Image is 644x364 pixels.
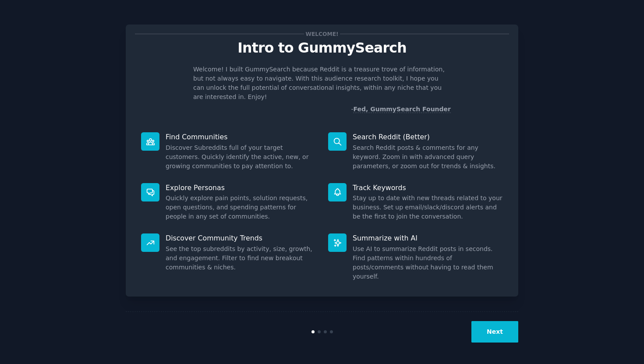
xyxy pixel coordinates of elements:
[166,194,316,221] dd: Quickly explore pain points, solution requests, open questions, and spending patterns for people ...
[166,143,316,171] dd: Discover Subreddits full of your target customers. Quickly identify the active, new, or growing c...
[353,143,503,171] dd: Search Reddit posts & comments for any keyword. Zoom in with advanced query parameters, or zoom o...
[304,29,340,39] span: Welcome!
[193,65,451,102] p: Welcome! I built GummySearch because Reddit is a treasure trove of information, but not always ea...
[353,233,503,243] p: Summarize with AI
[353,132,503,141] p: Search Reddit (Better)
[353,183,503,192] p: Track Keywords
[351,105,451,114] div: -
[166,244,316,272] dd: See the top subreddits by activity, size, growth, and engagement. Filter to find new breakout com...
[471,321,518,343] button: Next
[135,40,509,56] p: Intro to GummySearch
[166,233,316,243] p: Discover Community Trends
[353,244,503,281] dd: Use AI to summarize Reddit posts in seconds. Find patterns within hundreds of posts/comments with...
[166,132,316,141] p: Find Communities
[353,194,503,221] dd: Stay up to date with new threads related to your business. Set up email/slack/discord alerts and ...
[166,183,316,192] p: Explore Personas
[353,106,451,113] a: Fed, GummySearch Founder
